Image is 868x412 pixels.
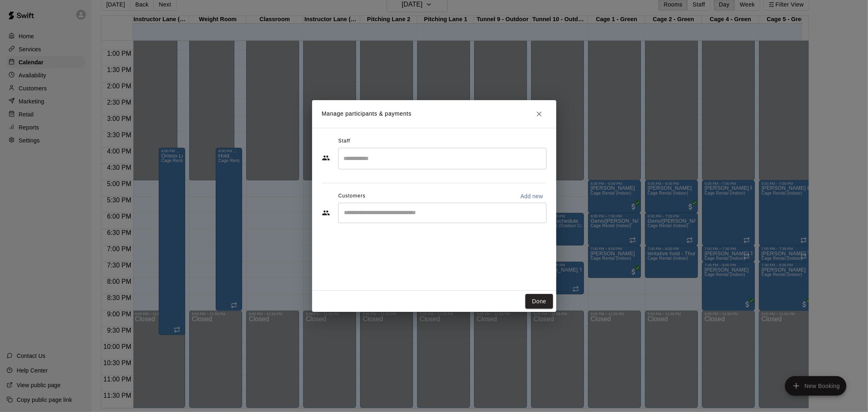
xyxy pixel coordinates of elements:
[520,192,543,200] p: Add new
[322,209,330,217] svg: Customers
[338,190,365,203] span: Customers
[338,148,547,169] div: Search staff
[338,135,350,148] span: Staff
[338,203,547,223] div: Start typing to search customers...
[525,294,553,309] button: Done
[532,107,547,121] button: Close
[517,190,547,203] button: Add new
[322,110,412,118] p: Manage participants & payments
[322,154,330,162] svg: Staff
